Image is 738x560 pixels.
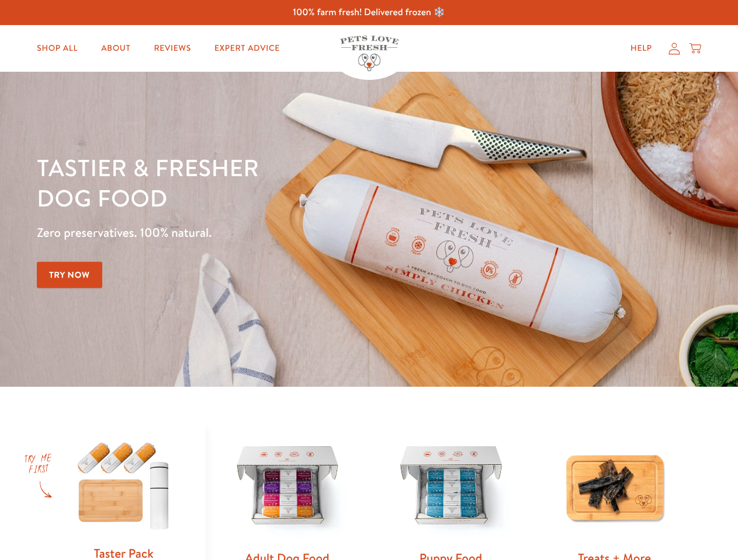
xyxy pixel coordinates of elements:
a: Expert Advice [205,37,289,60]
a: Help [621,37,661,60]
h1: Tastier & fresher dog food [37,152,480,213]
img: Pets Love Fresh [340,36,399,71]
a: Reviews [144,37,200,60]
a: About [92,37,140,60]
p: Zero preservatives. 100% natural. [37,222,480,243]
a: Shop All [27,37,87,60]
a: Try Now [37,262,102,288]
